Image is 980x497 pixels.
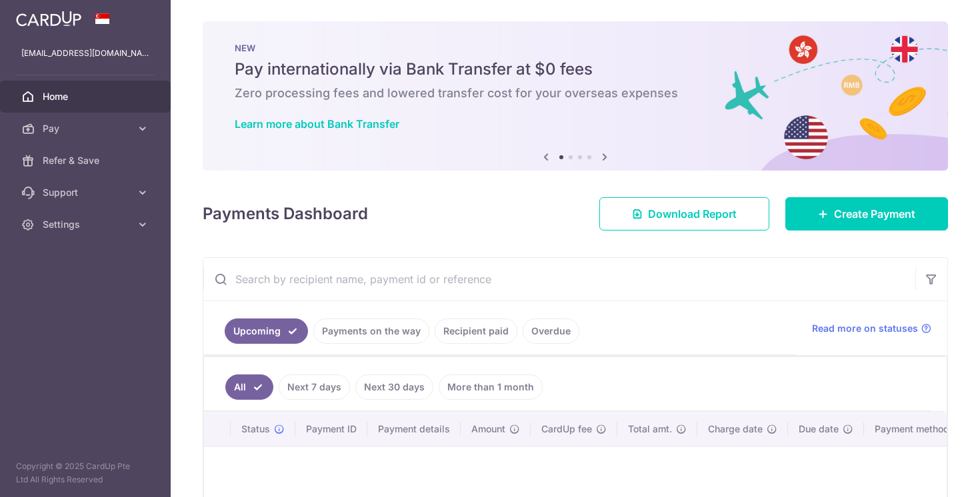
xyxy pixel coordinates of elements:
a: Upcoming [225,318,308,344]
th: Payment ID [295,412,367,446]
th: Payment method [864,412,965,446]
span: Refer & Save [43,154,131,167]
a: Learn more about Bank Transfer [235,117,399,131]
h5: Pay internationally via Bank Transfer at $0 fees [235,59,916,80]
span: Support [43,186,131,199]
th: Payment details [367,412,461,446]
a: Download Report [599,197,769,231]
h6: Zero processing fees and lowered transfer cost for your overseas expenses [235,85,916,101]
input: Search by recipient name, payment id or reference [203,258,915,300]
a: Recipient paid [435,318,517,344]
span: Read more on statuses [812,322,918,335]
span: Total amt. [628,422,672,436]
span: Pay [43,122,131,135]
h4: Payments Dashboard [203,202,368,226]
a: Next 7 days [279,374,350,400]
span: Amount [471,422,505,436]
a: Create Payment [785,197,948,231]
span: Create Payment [834,206,915,222]
img: Bank transfer banner [203,21,948,171]
p: [EMAIL_ADDRESS][DOMAIN_NAME] [21,47,149,60]
span: Status [241,422,270,436]
a: Next 30 days [355,374,433,400]
a: All [225,374,273,400]
span: Download Report [648,206,737,222]
a: Read more on statuses [812,322,931,335]
a: Payments on the way [313,318,429,344]
img: CardUp [16,11,81,27]
span: Settings [43,218,131,231]
span: Due date [799,422,839,436]
span: Charge date [708,422,763,436]
span: Home [43,90,131,103]
p: NEW [235,43,916,53]
a: Overdue [523,318,579,344]
a: More than 1 month [439,374,543,400]
span: CardUp fee [541,422,592,436]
